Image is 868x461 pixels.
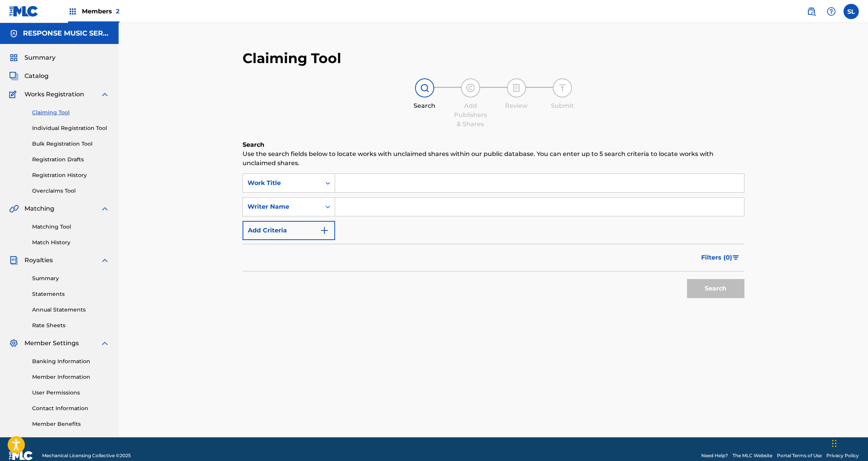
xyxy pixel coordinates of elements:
h2: Claiming Tool [243,50,341,67]
div: User Menu [844,4,859,19]
iframe: Chat Widget [830,424,868,461]
a: SummarySummary [9,53,55,62]
div: Add Publishers & Shares [451,101,490,129]
a: Match History [32,239,109,247]
a: Individual Registration Tool [32,124,109,132]
img: expand [100,204,109,213]
div: Work Title [248,179,316,188]
a: Summary [32,274,109,282]
a: Need Help? [701,452,728,459]
a: Registration History [32,171,109,179]
div: Writer Name [248,202,316,211]
a: Statements [32,290,109,298]
img: Accounts [9,29,18,38]
h5: RESPONSE MUSIC SERVICES [23,29,109,38]
a: Portal Terms of Use [777,452,822,459]
a: Contact Information [32,404,109,412]
span: Works Registration [24,90,84,99]
div: Search [406,101,444,110]
img: search [807,7,816,16]
a: Member Benefits [32,420,109,428]
img: 9d2ae6d4665cec9f34b9.svg [320,226,329,235]
a: CatalogCatalog [9,71,49,81]
h6: Search [243,140,744,149]
form: Search Form [243,174,744,302]
img: expand [100,90,109,99]
a: Claiming Tool [32,109,109,117]
img: step indicator icon for Review [512,83,521,93]
span: 2 [116,8,119,15]
img: step indicator icon for Search [420,83,429,93]
img: Royalties [9,256,18,265]
img: MLC Logo [9,6,39,17]
img: Matching [9,204,19,213]
a: Member Information [32,373,109,381]
img: Catalog [9,71,18,81]
a: Annual Statements [32,306,109,314]
span: Summary [24,53,55,62]
img: Summary [9,53,18,62]
iframe: Resource Center [847,318,868,381]
span: Members [82,7,119,16]
img: help [827,7,836,16]
a: Matching Tool [32,223,109,231]
a: Banking Information [32,357,109,365]
img: Works Registration [9,90,19,99]
img: logo [9,451,33,460]
img: step indicator icon for Add Publishers & Shares [466,83,475,93]
div: Help [824,4,839,19]
span: Member Settings [24,339,79,348]
a: Registration Drafts [32,156,109,164]
div: Dra [832,432,837,455]
img: Member Settings [9,339,18,348]
span: Mechanical Licensing Collective © 2025 [42,452,131,459]
img: step indicator icon for Submit [558,83,567,93]
a: Bulk Registration Tool [32,140,109,148]
span: Royalties [24,256,53,265]
div: Submit [543,101,581,110]
span: Catalog [24,71,49,81]
button: Filters (0) [697,248,744,267]
img: expand [100,339,109,348]
a: Overclaims Tool [32,187,109,195]
a: User Permissions [32,389,109,397]
a: Privacy Policy [826,452,859,459]
button: Add Criteria [243,221,335,240]
img: Top Rightsholders [68,7,77,16]
a: Public Search [804,4,819,19]
img: expand [100,256,109,265]
img: filter [733,255,739,260]
div: Review [497,101,536,110]
span: Matching [24,204,54,213]
a: The MLC Website [733,452,772,459]
a: Rate Sheets [32,321,109,330]
div: Chatt-widget [830,424,868,461]
span: Filters ( 0 ) [701,253,732,262]
p: Use the search fields below to locate works with unclaimed shares within our public database. You... [243,149,744,168]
